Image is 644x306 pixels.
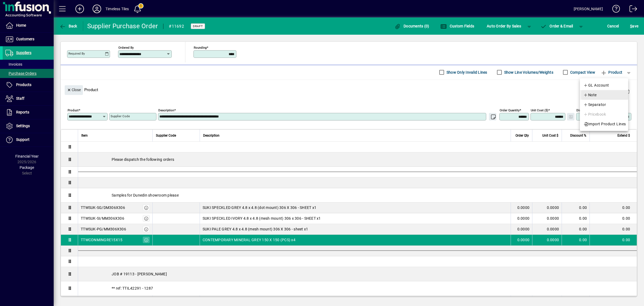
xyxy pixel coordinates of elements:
[580,119,628,129] button: Import Product Lines
[583,82,609,88] span: GL Account
[580,100,628,109] button: Separator
[583,111,606,118] span: Pricebook
[580,80,628,90] button: GL Account
[580,90,628,100] button: Note
[583,101,606,108] span: Separator
[580,109,628,119] button: Pricebook
[583,92,597,98] span: Note
[583,121,626,127] span: Import Product Lines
